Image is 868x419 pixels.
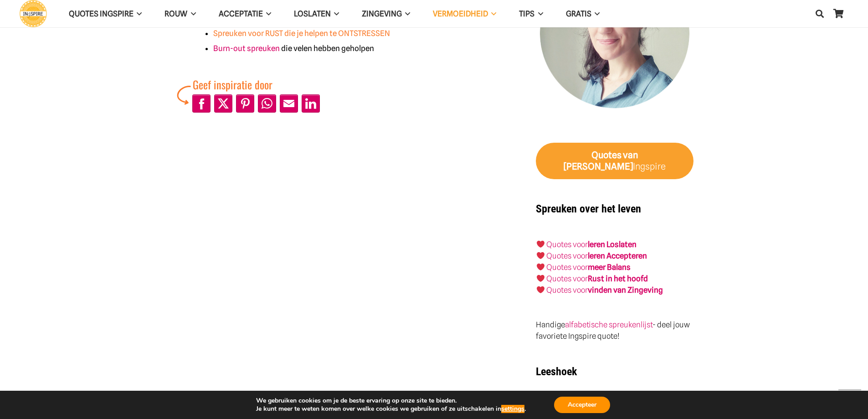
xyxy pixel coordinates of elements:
a: leren Loslaten [588,240,637,249]
a: leren Accepteren [588,251,647,260]
li: X (Twitter) [212,93,234,114]
a: Share to WhatsApp [258,94,276,113]
span: GRATIS Menu [591,2,600,25]
span: QUOTES INGSPIRE Menu [134,2,142,25]
span: VERMOEIDHEID Menu [488,2,496,25]
li: WhatsApp [256,93,278,114]
a: QUOTES INGSPIREQUOTES INGSPIRE Menu [57,2,153,26]
a: GRATISGRATIS Menu [555,2,611,26]
li: Facebook [190,93,212,114]
p: Je kunt meer te weten komen over welke cookies we gebruiken of ze uitschakelen in . [256,405,526,413]
span: ROUW [164,9,187,18]
strong: meer Balans [588,263,631,272]
span: Loslaten [294,9,331,18]
img: ❤ [537,274,544,282]
a: Mail to Email This [280,94,298,113]
strong: vinden van Zingeving [588,285,663,295]
a: LoslatenLoslaten Menu [282,2,350,26]
a: AcceptatieAcceptatie Menu [207,2,282,26]
a: Quotes van [PERSON_NAME]Ingspire [536,143,693,180]
strong: Leeshoek [536,365,577,378]
span: Loslaten Menu [331,2,339,25]
button: settings [501,405,524,413]
span: GRATIS [566,9,591,18]
p: We gebruiken cookies om je de beste ervaring op onze site te bieden. [256,397,526,405]
span: Zingeving Menu [402,2,410,25]
a: Quotes voormeer Balans [546,263,631,272]
li: LinkedIn [300,93,322,114]
a: ZingevingZingeving Menu [350,2,421,26]
a: Pin to Pinterest [236,94,254,113]
a: Burn-out spreuken [213,44,280,53]
span: QUOTES INGSPIRE [69,9,134,18]
li: Pinterest [234,93,256,114]
a: Spreuken voor RUST die je helpen te ONTSTRESSEN [213,29,390,38]
strong: van [PERSON_NAME] [564,150,638,172]
span: die velen hebben geholpen [281,44,374,53]
span: VERMOEIDHEID [433,9,488,18]
strong: Spreuken over het leven [536,202,641,215]
span: TIPS [519,9,534,18]
div: Geef inspiratie door [193,76,322,93]
span: Acceptatie [219,9,263,18]
a: Quotes voorvinden van Zingeving [546,285,663,295]
li: Email This [278,93,300,114]
a: Quotes voorRust in het hoofd [546,274,648,283]
a: Terug naar top [838,389,861,412]
a: Post to X (Twitter) [214,94,232,113]
a: TIPSTIPS Menu [508,2,554,26]
a: Share to Facebook [192,94,211,113]
a: Quotes voor [546,240,588,249]
span: Acceptatie Menu [263,2,271,25]
p: Handige - deel jouw favoriete Ingspire quote! [536,319,693,342]
a: VERMOEIDHEIDVERMOEIDHEID Menu [421,2,508,26]
strong: Quotes [591,150,621,160]
a: Share to LinkedIn [302,94,320,113]
span: TIPS Menu [534,2,543,25]
a: Quotes voor [546,251,588,260]
a: Zoeken [811,2,829,25]
a: ROUWROUW Menu [153,2,207,26]
a: alfabetische spreukenlijst [565,320,652,329]
img: ❤ [537,252,544,259]
img: ❤ [537,240,544,248]
strong: Rust in het hoofd [588,274,648,283]
span: ROUW Menu [187,2,195,25]
span: Zingeving [362,9,402,18]
img: ❤ [537,286,544,294]
button: Accepteer [554,397,610,413]
img: ❤ [537,263,544,271]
